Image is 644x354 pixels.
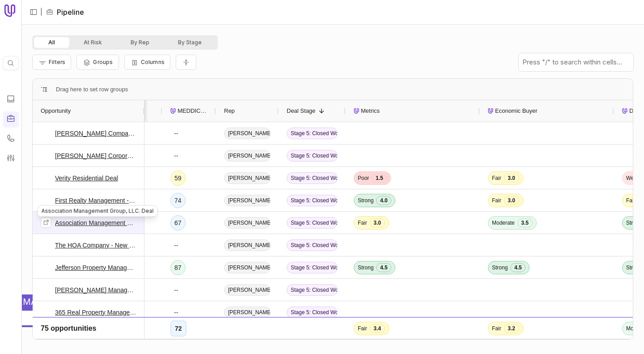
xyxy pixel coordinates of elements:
[55,218,136,228] a: Association Management Group, LLC. Deal
[46,7,84,17] li: Pipeline
[224,284,271,296] span: [PERSON_NAME]
[174,218,182,228] div: 67
[32,55,71,70] button: Filter Pipeline
[626,219,642,226] span: Strong
[38,205,158,217] div: Association Management Group, LLC. Deal
[55,240,136,251] a: The HOA Company - New Deal
[93,59,113,65] span: Groups
[164,37,216,48] button: By Stage
[519,53,633,71] input: Press "/" to search within cells...
[174,150,178,161] div: --
[55,128,136,139] a: [PERSON_NAME] Company, LLC
[174,240,178,251] div: --
[124,55,170,70] button: Columns
[170,100,208,122] div: MEDDICC Score
[492,264,508,271] span: Strong
[287,329,338,341] span: Stage 5: Closed Won
[492,197,501,204] span: Fair
[55,329,136,340] a: Treasure Valley Management Deal
[504,196,519,205] span: 3.0
[224,195,271,206] span: [PERSON_NAME]
[116,37,164,48] button: By Rep
[224,239,271,251] span: [PERSON_NAME]
[492,175,501,182] span: Fair
[287,284,338,296] span: Stage 5: Closed Won
[55,285,136,295] a: [PERSON_NAME] Management - New Deal
[174,195,182,206] div: 74
[76,55,119,70] button: Group Pipeline
[224,150,271,162] span: [PERSON_NAME]
[626,175,640,182] span: Weak
[174,128,178,139] div: --
[55,307,136,318] a: 365 Real Property Management and HOA Management - New Deal
[224,217,271,229] span: [PERSON_NAME]
[176,55,196,70] button: Collapse all rows
[41,106,71,116] span: Opportunity
[224,172,271,184] span: [PERSON_NAME]
[495,106,538,116] span: Economic Buyer
[510,263,525,272] span: 4.5
[224,106,235,116] span: Rep
[55,173,118,183] a: Verity Residential Deal
[224,329,271,341] span: [PERSON_NAME]
[174,262,182,273] div: 87
[370,218,385,227] span: 3.0
[56,84,128,95] span: Drag here to set row groups
[287,195,338,206] span: Stage 5: Closed Won
[358,197,373,204] span: Strong
[287,217,338,229] span: Stage 5: Closed Won
[376,196,391,205] span: 4.0
[40,7,42,17] span: |
[358,175,369,182] span: Poor
[174,173,182,183] div: 59
[27,5,40,19] button: Expand sidebar
[488,100,606,122] div: Economic Buyer
[287,128,338,139] span: Stage 5: Closed Won
[174,285,178,295] div: --
[504,174,519,183] span: 3.0
[287,307,338,318] span: Stage 5: Closed Won
[55,150,136,161] a: [PERSON_NAME] Corporation - New Deal
[287,239,338,251] span: Stage 5: Closed Won
[287,172,338,184] span: Stage 5: Closed Won
[287,262,338,273] span: Stage 5: Closed Won
[287,150,338,162] span: Stage 5: Closed Won
[224,262,271,273] span: [PERSON_NAME]
[358,219,367,226] span: Fair
[626,264,642,271] span: Strong
[174,307,178,318] div: --
[361,106,380,116] span: Metrics
[69,37,116,48] button: At Risk
[56,84,128,95] div: Row Groups
[492,219,515,226] span: Moderate
[34,37,69,48] button: All
[626,197,636,204] span: Fair
[372,174,387,183] span: 1.5
[354,100,472,122] div: Metrics
[55,195,136,206] a: First Realty Management - New Deal
[224,128,271,139] span: [PERSON_NAME]
[178,106,208,116] span: MEDDICC Score
[55,262,136,273] a: Jefferson Property Management Deal
[49,59,65,65] span: Filters
[174,329,178,340] div: --
[287,106,315,116] span: Deal Stage
[141,59,165,65] span: Columns
[517,218,533,227] span: 3.5
[358,264,373,271] span: Strong
[376,263,391,272] span: 4.5
[224,307,271,318] span: [PERSON_NAME]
